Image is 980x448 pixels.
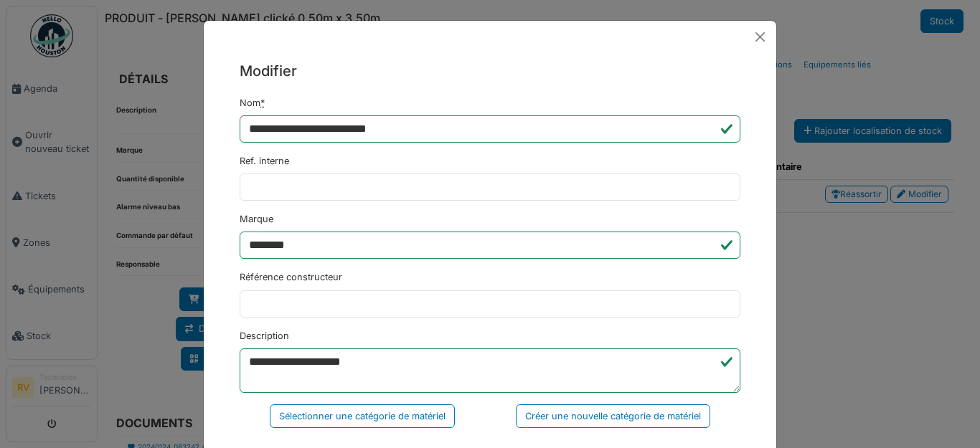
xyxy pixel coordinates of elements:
[240,212,273,226] label: Marque
[516,404,710,428] div: Créer une nouvelle catégorie de matériel
[270,404,455,428] div: Sélectionner une catégorie de matériel
[240,270,342,284] label: Référence constructeur
[260,97,265,108] abbr: Requis
[240,329,289,343] label: Description
[240,96,265,110] label: Nom
[240,154,289,168] label: Ref. interne
[750,27,771,47] button: Close
[240,60,740,82] h5: Modifier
